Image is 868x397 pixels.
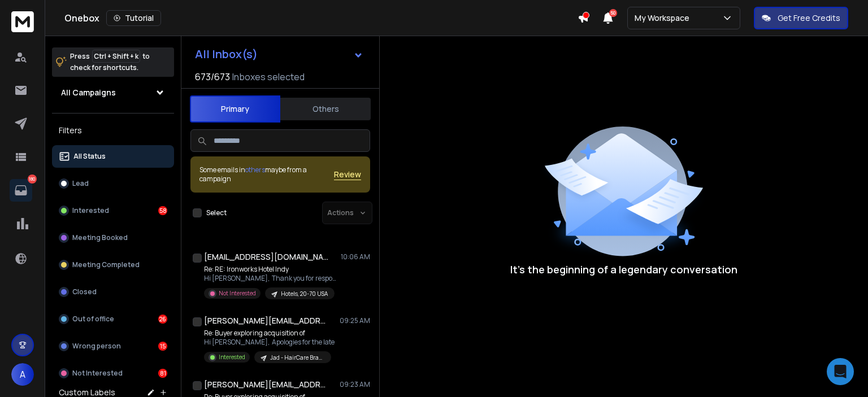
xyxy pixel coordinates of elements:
span: others [245,165,265,174]
div: Some emails in maybe from a campaign [199,165,334,184]
p: Re: RE: Ironworks Hotel Indy [204,265,340,274]
div: Open Intercom Messenger [827,358,854,385]
button: All Inbox(s) [186,43,372,66]
p: Out of office [72,315,114,324]
p: It’s the beginning of a legendary conversation [510,261,737,277]
p: 10:06 AM [341,252,370,261]
p: My Workspace [635,12,694,24]
p: All Status [73,152,106,161]
h1: [EMAIL_ADDRESS][DOMAIN_NAME] +1 [204,251,328,263]
p: Re: Buyer exploring acquisition of [204,329,335,338]
p: 09:25 AM [340,316,370,325]
button: A [11,363,34,386]
button: Not Interested81 [52,362,174,385]
p: Hi [PERSON_NAME], Apologies for the late [204,338,335,347]
p: Lead [72,179,89,188]
div: Onebox [64,10,578,26]
p: Interested [219,353,245,361]
button: Get Free Credits [754,7,848,29]
p: Not Interested [72,369,123,378]
button: Closed [52,281,174,303]
h3: Inboxes selected [232,70,305,84]
button: Wrong person15 [52,335,174,357]
button: Meeting Booked [52,226,174,249]
p: 180 [28,174,37,184]
h3: Filters [52,123,174,138]
p: 09:23 AM [340,380,370,389]
button: Tutorial [106,10,161,26]
span: 50 [609,9,617,17]
p: Jad - HairCare Brands, EU - rev - from 50k - 650K/month [270,354,324,362]
button: Review [334,169,361,180]
p: Closed [72,287,97,296]
button: Meeting Completed [52,254,174,276]
p: Interested [72,206,109,215]
button: Primary [190,95,280,123]
p: Wrong person [72,342,121,351]
p: Hotels, 20-70 USA [281,290,328,298]
p: Meeting Booked [72,233,128,242]
div: 58 [158,206,167,215]
p: Meeting Completed [72,260,140,269]
h1: [PERSON_NAME][EMAIL_ADDRESS][DOMAIN_NAME] [204,315,328,326]
div: 26 [158,315,167,324]
a: 180 [10,179,32,202]
h1: [PERSON_NAME][EMAIL_ADDRESS][DOMAIN_NAME] [204,379,328,390]
label: Select [206,208,227,217]
div: 15 [158,342,167,351]
button: All Campaigns [52,81,174,104]
button: Others [280,97,371,121]
p: Get Free Credits [778,12,840,24]
div: 81 [158,369,167,378]
button: Lead [52,172,174,195]
button: Out of office26 [52,308,174,330]
h1: All Campaigns [61,87,116,98]
h1: All Inbox(s) [195,49,258,60]
p: Not Interested [219,289,256,298]
button: All Status [52,145,174,168]
p: Hi [PERSON_NAME], Thank you for responding [204,274,340,283]
button: Interested58 [52,199,174,222]
span: Ctrl + Shift + k [92,50,140,63]
span: 673 / 673 [195,70,230,84]
p: Press to check for shortcuts. [70,51,150,73]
